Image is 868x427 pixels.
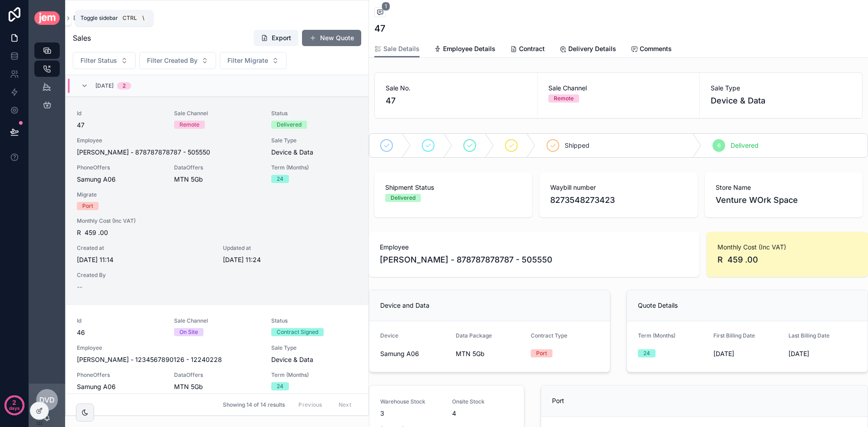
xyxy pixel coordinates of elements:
[374,22,385,35] h1: 47
[174,317,260,324] span: Sale Channel
[34,11,60,24] img: App logo
[174,371,260,379] span: DataOffers
[380,409,441,418] span: 3
[383,44,420,53] span: Sale Details
[711,84,851,93] span: Sale Type
[77,328,163,337] span: 46
[788,332,830,339] span: Last Billing Date
[77,148,210,157] span: [PERSON_NAME] - 878787878787 - 505550
[452,398,513,405] span: Onsite Stock
[254,30,298,46] button: Export
[77,217,358,225] span: Monthly Cost (Inc VAT)
[271,148,358,157] span: Device & Data
[717,253,857,266] span: R 459 .00
[77,272,163,279] span: Created By
[456,332,492,339] span: Data Package
[77,244,212,252] span: Created at
[77,191,212,198] span: Migrate
[80,14,118,22] span: Toggle sidebar
[631,41,672,59] a: Comments
[77,164,163,171] span: PhoneOffers
[77,355,222,364] span: [PERSON_NAME] - 1234567890126 - 12240228
[77,282,82,291] span: --
[716,194,852,206] span: Venture WOrk Space
[271,137,358,144] span: Sale Type
[271,344,358,352] span: Sale Type
[716,183,852,192] span: Store Name
[713,349,782,358] span: [DATE]
[565,141,590,150] span: Shipped
[717,243,857,252] span: Monthly Cost (Inc VAT)
[223,244,358,252] span: Updated at
[271,355,358,364] span: Device & Data
[380,332,398,339] span: Device
[382,2,390,11] span: 1
[77,371,163,379] span: PhoneOffers
[380,398,441,405] span: Warehouse Stock
[77,382,116,391] span: Samung A06
[277,328,318,336] div: Contract Signed
[548,84,689,93] span: Sale Channel
[39,394,55,405] span: Dvd
[174,175,203,184] span: MTN 5Gb
[638,332,675,339] span: Term (Months)
[179,328,198,336] div: On Site
[77,317,163,324] span: Id
[731,141,759,150] span: Delivered
[73,33,91,43] span: Sales
[550,194,686,206] span: 8273548273423
[638,301,678,309] span: Quote Details
[559,41,616,59] a: Delivery Details
[374,41,420,58] a: Sale Details
[73,14,100,23] a: Sales
[77,137,260,144] span: Employee
[374,7,386,19] button: 1
[174,110,260,117] span: Sale Channel
[552,397,564,404] span: Port
[640,44,672,53] span: Comments
[385,183,521,192] span: Shipment Status
[380,243,689,252] span: Employee
[77,344,260,352] span: Employee
[443,44,495,53] span: Employee Details
[643,349,650,357] div: 24
[391,194,415,202] div: Delivered
[77,121,163,130] span: 47
[82,202,93,210] div: Port
[66,97,368,304] a: Id47Sale ChannelRemoteStatusDeliveredEmployee[PERSON_NAME] - 878787878787 - 505550Sale TypeDevice...
[717,142,721,149] span: 6
[174,164,260,171] span: DataOffers
[550,183,686,192] span: Waybill number
[456,349,485,358] span: MTN 5Gb
[434,41,495,59] a: Employee Details
[788,349,857,358] span: [DATE]
[380,301,429,309] span: Device and Data
[174,382,203,391] span: MTN 5Gb
[277,121,302,129] div: Delivered
[220,52,287,69] button: Select Button
[711,94,851,107] span: Device & Data
[386,84,526,93] span: Sale No.
[271,110,358,117] span: Status
[380,253,552,266] span: [PERSON_NAME] - 878787878787 - 505550
[519,44,545,53] span: Contract
[386,94,526,107] span: 47
[223,255,358,264] span: [DATE] 11:24
[140,14,147,22] span: \
[227,56,268,65] span: Filter Migrate
[380,349,419,358] span: Samung A06
[29,36,65,125] div: scrollable content
[73,52,136,69] button: Select Button
[139,52,216,69] button: Select Button
[9,402,20,414] p: days
[77,255,212,264] span: [DATE] 11:14
[536,349,547,357] div: Port
[147,56,198,65] span: Filter Created By
[122,14,138,23] span: Ctrl
[271,317,358,324] span: Status
[510,41,545,59] a: Contract
[77,175,116,184] span: Samung A06
[80,56,117,65] span: Filter Status
[77,228,358,237] span: R 459 .00
[223,401,285,408] span: Showing 14 of 14 results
